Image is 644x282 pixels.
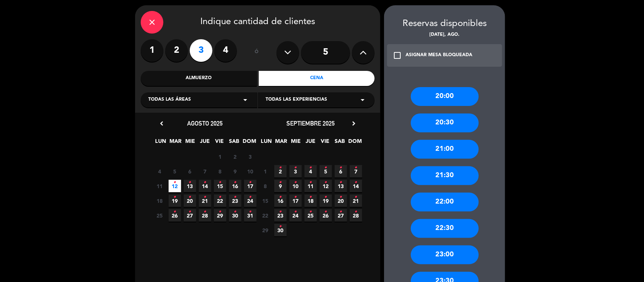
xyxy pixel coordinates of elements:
i: • [174,191,176,203]
i: • [189,176,191,189]
i: • [279,191,282,203]
i: • [234,176,237,189]
i: • [189,206,191,218]
i: • [294,176,297,189]
span: 11 [304,180,317,192]
i: • [324,162,327,174]
span: 26 [169,209,181,222]
div: 21:00 [411,140,479,159]
span: 14 [199,180,211,192]
span: 11 [154,180,166,192]
span: septiembre 2025 [286,120,335,127]
span: 13 [184,180,196,192]
i: • [279,221,282,233]
i: chevron_right [350,120,358,127]
i: • [309,191,312,203]
span: 8 [214,165,226,178]
i: • [204,176,206,189]
span: 1 [214,150,226,163]
span: 29 [214,209,226,222]
i: • [294,191,297,203]
span: 10 [244,165,257,178]
span: 21 [350,195,362,207]
div: Almuerzo [141,71,257,86]
div: 21:30 [411,166,479,185]
span: 24 [244,195,257,207]
label: 1 [141,39,163,62]
span: 21 [199,195,211,207]
span: 27 [335,209,347,222]
span: MIE [184,137,197,149]
span: 23 [229,195,241,207]
span: 8 [259,180,272,192]
div: Cena [259,71,375,86]
div: 20:00 [411,87,479,106]
label: 2 [165,39,188,62]
label: 4 [214,39,237,62]
i: • [219,191,221,203]
span: 24 [289,209,302,222]
span: LUN [155,137,167,149]
span: SAB [334,137,346,149]
span: Todas las áreas [148,96,191,104]
i: • [355,206,357,218]
span: 30 [274,224,287,236]
span: 28 [350,209,362,222]
i: • [219,206,221,218]
span: 20 [184,195,196,207]
i: • [324,191,327,203]
span: 5 [320,165,332,178]
i: • [294,206,297,218]
span: 25 [154,209,166,222]
span: DOM [349,137,361,149]
span: 22 [214,195,226,207]
i: • [324,206,327,218]
i: • [204,191,206,203]
i: • [340,162,342,174]
span: SAB [228,137,241,149]
span: 30 [229,209,241,222]
label: 3 [190,39,212,62]
span: 19 [320,195,332,207]
span: 9 [229,165,241,178]
div: 23:00 [411,245,479,264]
i: • [249,206,252,218]
span: 5 [169,165,181,178]
span: 14 [350,180,362,192]
i: arrow_drop_down [358,95,367,104]
span: 7 [350,165,362,178]
span: 12 [169,180,181,192]
span: 31 [244,209,257,222]
div: 22:00 [411,193,479,211]
i: • [340,176,342,189]
span: 18 [304,195,317,207]
span: 3 [244,150,257,163]
i: • [234,191,237,203]
span: 1 [259,165,272,178]
span: 13 [335,180,347,192]
span: MIE [290,137,302,149]
span: 10 [289,180,302,192]
i: • [174,206,176,218]
span: 28 [199,209,211,222]
div: 22:30 [411,219,479,238]
i: • [279,162,282,174]
i: • [219,176,221,189]
span: 22 [259,209,272,222]
span: 2 [274,165,287,178]
span: Todas las experiencias [266,96,327,104]
span: VIE [214,137,226,149]
i: close [148,18,157,27]
span: MAR [275,137,287,149]
i: • [309,162,312,174]
i: • [309,176,312,189]
span: 20 [335,195,347,207]
span: 17 [244,180,257,192]
span: JUE [304,137,317,149]
span: 26 [320,209,332,222]
i: • [355,191,357,203]
i: • [294,162,297,174]
div: Reservas disponibles [384,17,505,31]
i: • [279,206,282,218]
i: chevron_left [158,120,166,127]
